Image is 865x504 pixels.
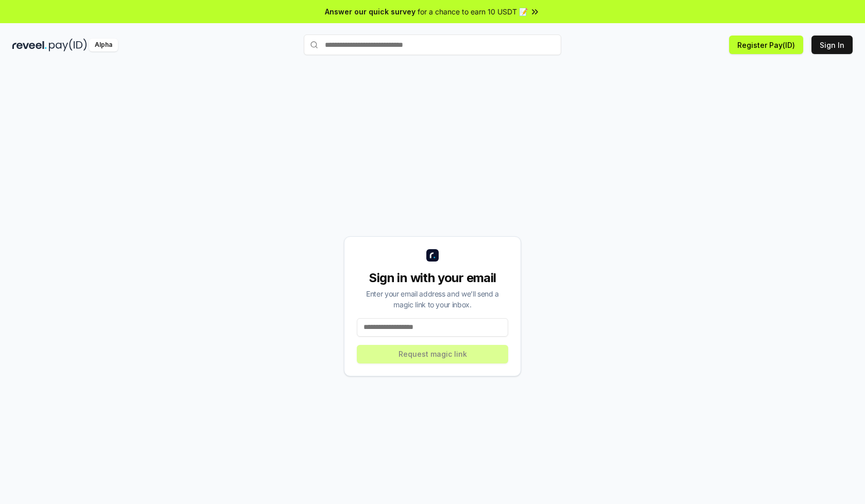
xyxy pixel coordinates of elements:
div: Enter your email address and we’ll send a magic link to your inbox. [357,288,508,310]
button: Sign In [811,36,853,54]
div: Alpha [89,39,118,51]
div: Sign in with your email [357,270,508,286]
span: Answer our quick survey [325,6,416,17]
img: reveel_dark [12,39,47,51]
img: pay_id [49,39,87,51]
span: for a chance to earn 10 USDT 📝 [418,6,528,17]
img: logo_small [426,249,439,262]
button: Register Pay(ID) [729,36,803,54]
